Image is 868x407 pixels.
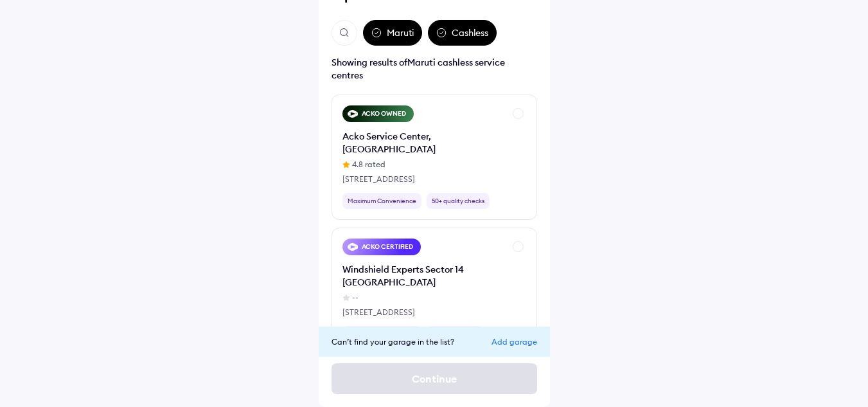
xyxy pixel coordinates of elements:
div: Windshield Experts Sector 14 [GEOGRAPHIC_DATA] [342,263,504,289]
div: Maximum Convenience [342,193,421,209]
img: acko [348,109,358,119]
div: ACKO CERTIFIED [342,239,421,255]
img: search.svg [339,27,350,39]
div: [STREET_ADDRESS] [342,174,504,185]
div: Acko Service Center, [GEOGRAPHIC_DATA] [342,130,504,156]
div: Maximum Convenience [342,326,421,342]
img: acko [348,242,358,252]
div: Add garage [492,337,537,347]
div: [STREET_ADDRESS] [342,307,504,318]
div: ACKO OWNED [342,105,414,122]
div: Cashless [428,20,497,46]
div: Maruti [363,20,422,46]
button: Open search [332,20,357,46]
div: 50+ quality checks [427,193,490,209]
div: 1-year warranty [427,326,483,342]
span: Can’t find your garage in the list? [332,337,454,347]
div: 4.8 [352,159,363,170]
div: Showing results of Maruti cashless service centres [332,56,537,82]
img: star-grey.svg [342,294,350,302]
div: -- [352,292,359,303]
div: rated [342,159,504,170]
